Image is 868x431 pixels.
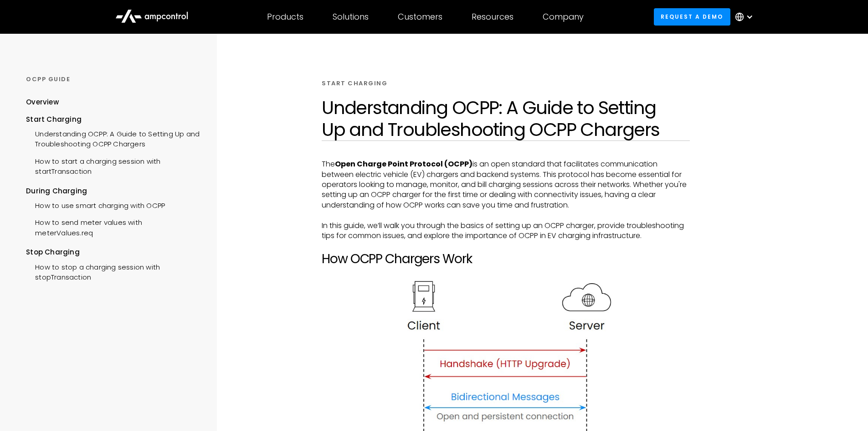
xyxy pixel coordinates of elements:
[322,159,690,210] p: The is an open standard that facilitates communication between electric vehicle (EV) chargers and...
[543,12,584,22] div: Company
[335,159,473,169] strong: Open Charge Point Protocol (OCPP)
[322,241,690,251] p: ‍
[398,12,442,22] div: Customers
[472,12,514,22] div: Resources
[26,97,59,114] a: Overview
[26,125,200,152] a: Understanding OCPP: A Guide to Setting Up and Troubleshooting OCPP Chargers
[26,247,200,257] div: Stop Charging
[322,210,690,220] p: ‍
[322,266,690,276] p: ‍
[26,213,200,240] a: How to send meter values with meterValues.req
[26,258,200,285] a: How to stop a charging session with stopTransaction
[654,8,730,25] a: Request a demo
[267,12,303,22] div: Products
[26,114,200,125] div: Start Charging
[26,97,59,107] div: Overview
[322,79,387,88] div: START CHARGING
[26,152,200,179] a: How to start a charging session with startTransaction
[333,12,369,22] div: Solutions
[322,221,690,241] p: In this guide, we’ll walk you through the basics of setting up an OCPP charger, provide troublesh...
[26,75,200,83] div: OCPP GUIDE
[26,196,165,213] a: How to use smart charging with OCPP
[322,97,690,140] h1: Understanding OCPP: A Guide to Setting Up and Troubleshooting OCPP Chargers
[322,251,690,267] h2: How OCPP Chargers Work
[26,186,200,196] div: During Charging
